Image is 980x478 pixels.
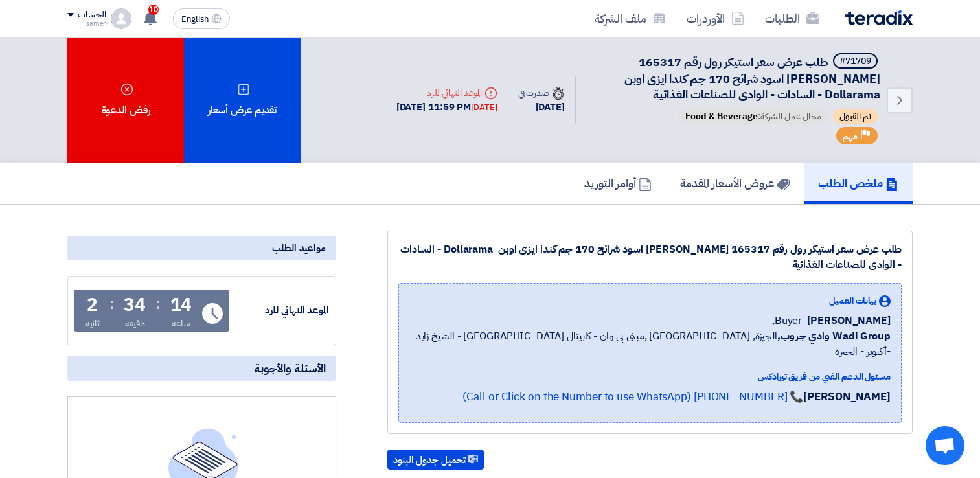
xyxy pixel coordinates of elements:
[584,176,652,190] h5: أوامر التوريد
[777,328,891,344] b: Wadi Group وادي جروب,
[87,296,98,314] div: 2
[685,109,758,123] span: Food & Beverage
[181,15,209,24] span: English
[845,10,913,25] img: Teradix logo
[804,163,913,204] a: ملخص الطلب
[570,163,666,204] a: أوامر التوريد
[592,53,880,102] h5: طلب عرض سعر استيكر رول رقم 165317 استيكر زيتون اسود شرائح 170 جم كندا ايزى اوبن Dollarama - الساد...
[173,8,230,29] button: English
[807,313,891,328] span: [PERSON_NAME]
[471,101,497,114] div: [DATE]
[155,292,160,315] div: :
[409,328,891,359] span: الجيزة, [GEOGRAPHIC_DATA] ,مبنى بى وان - كابيتال [GEOGRAPHIC_DATA] - الشيخ زايد -أكتوبر - الجيزه
[85,317,100,330] div: ثانية
[666,163,804,204] a: عروض الأسعار المقدمة
[803,389,891,405] strong: [PERSON_NAME]
[111,8,131,29] img: profile_test.png
[387,450,484,470] button: تحميل جدول البنود
[462,389,803,405] a: 📞 [PHONE_NUMBER] (Call or Click on the Number to use WhatsApp)
[125,317,145,330] div: دقيقة
[67,38,184,163] div: رفض الدعوة
[396,86,497,100] div: الموعد النهائي للرد
[232,303,329,318] div: الموعد النهائي للرد
[124,296,146,314] div: 34
[254,361,326,376] span: الأسئلة والأجوبة
[172,317,190,330] div: ساعة
[679,109,828,124] span: مجال عمل الشركة:
[67,20,106,27] div: ٍsamer
[67,236,336,260] div: مواعيد الطلب
[772,313,802,328] span: Buyer,
[829,294,876,308] span: بيانات العميل
[680,176,790,190] h5: عروض الأسعار المقدمة
[584,3,676,34] a: ملف الشركة
[184,38,301,163] div: تقديم عرض أسعار
[109,292,114,315] div: :
[398,242,902,273] div: طلب عرض سعر استيكر رول رقم 165317 [PERSON_NAME] اسود شرائح 170 جم كندا ايزى اوبن Dollarama - السا...
[622,53,880,103] span: طلب عرض سعر استيكر رول رقم 165317 [PERSON_NAME] اسود شرائح 170 جم كندا ايزى اوبن Dollarama - السا...
[518,86,565,100] div: صدرت في
[818,176,898,190] h5: ملخص الطلب
[78,10,106,21] div: الحساب
[409,370,891,383] div: مسئول الدعم الفني من فريق تيرادكس
[833,109,878,124] span: تم القبول
[518,100,565,115] div: [DATE]
[839,57,871,66] div: #71709
[396,100,497,115] div: [DATE] 11:59 PM
[755,3,830,34] a: الطلبات
[148,5,159,15] span: 10
[170,296,192,314] div: 14
[843,130,858,142] span: مهم
[926,426,964,465] div: Open chat
[676,3,755,34] a: الأوردرات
